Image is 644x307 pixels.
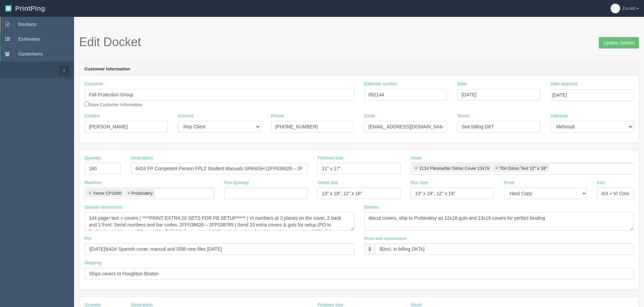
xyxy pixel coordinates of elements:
[457,113,469,119] label: Terms
[18,22,36,27] span: Dockets
[317,155,343,161] label: Finished size
[411,180,428,186] label: Run size
[364,243,375,255] div: $
[84,81,103,87] label: Customer
[84,212,354,231] textarea: 144 pager text + covers | ****PRINT EXTRA 20 SETS FOR PB SETUP***** | VI numbers at 3 places on t...
[84,204,122,211] label: Special instructions
[224,180,249,186] label: Run quantity
[84,236,92,242] label: File
[457,81,466,87] label: Date
[18,36,40,42] span: Estimates
[178,113,194,119] label: Account
[132,191,153,195] div: Probindery
[500,166,547,171] div: 70# Gloss Text 12" x 18"
[5,5,12,12] img: logo-3e63b451c926e2ac314895c53de4908e5d424f24456219fb08d385ab2e579770.png
[84,180,101,186] label: Machine
[84,155,101,161] label: Quantity
[317,180,338,186] label: Sheet size
[364,212,634,231] textarea: diecut covers, ship to Probindery as 12x18 guts and 13x19 covers for perfect binding
[79,35,639,49] h1: Edit Docket
[84,260,102,266] label: Shipping
[611,4,620,13] img: avatar_default-7531ab5dedf162e01f1e0bb0964e6a185e93c5c22dfe317fb01d7f8cd2b1632c.jpg
[18,51,43,57] span: Customers
[364,81,397,87] label: Estimate number
[93,191,122,195] div: Xerox CP1000
[504,180,514,186] label: Proof
[79,63,639,76] header: Customer Information
[419,166,489,171] div: 111# Pacesetter Gloss Cover 13x19
[364,204,379,211] label: Bindery
[84,89,354,100] input: Enter customer name
[411,155,422,161] label: Stock
[84,113,100,119] label: Contact
[271,113,284,119] label: Phone
[84,81,354,108] div: Save Customer Information
[364,236,407,242] label: Price and commission
[550,113,568,119] label: Salesrep
[364,113,375,119] label: Email
[599,37,639,49] input: Update Docket
[131,155,153,161] label: Description
[550,81,577,87] label: Date required
[597,180,605,186] label: Inks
